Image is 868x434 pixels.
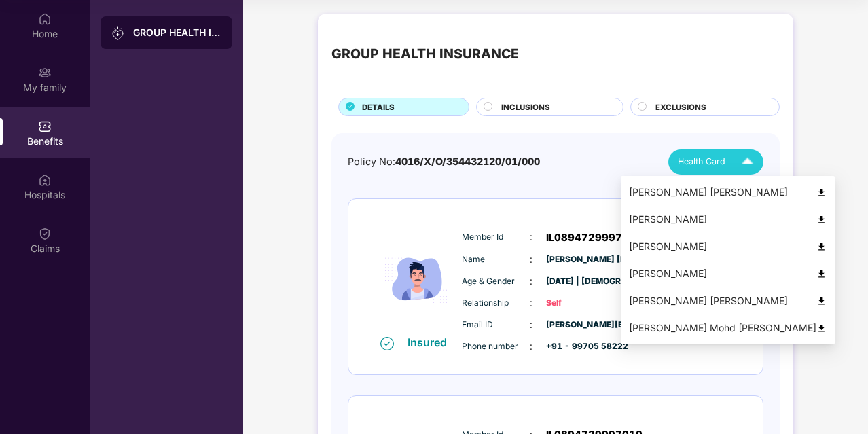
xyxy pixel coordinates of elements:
span: : [530,295,532,310]
div: [PERSON_NAME] [PERSON_NAME] [629,185,827,200]
img: svg+xml;base64,PHN2ZyB4bWxucz0iaHR0cDovL3d3dy53My5vcmcvMjAwMC9zdmciIHdpZHRoPSI0OCIgaGVpZ2h0PSI0OC... [816,215,827,225]
span: : [530,317,532,332]
div: [PERSON_NAME] [629,212,827,227]
span: [PERSON_NAME][EMAIL_ADDRESS][PERSON_NAME][DOMAIN_NAME] [546,319,614,331]
img: svg+xml;base64,PHN2ZyB4bWxucz0iaHR0cDovL3d3dy53My5vcmcvMjAwMC9zdmciIHdpZHRoPSI0OCIgaGVpZ2h0PSI0OC... [816,242,827,252]
span: Name [462,253,530,266]
div: [PERSON_NAME] [PERSON_NAME] [629,293,827,308]
img: svg+xml;base64,PHN2ZyB4bWxucz0iaHR0cDovL3d3dy53My5vcmcvMjAwMC9zdmciIHdpZHRoPSI0OCIgaGVpZ2h0PSI0OC... [816,296,827,306]
span: Self [546,297,614,310]
span: IL0894729997000 [546,230,643,246]
img: Icuh8uwCUCF+XjCZyLQsAKiDCM9HiE6CMYmKQaPGkZKaA32CAAACiQcFBJY0IsAAAAASUVORK5CYII= [736,150,759,174]
div: [PERSON_NAME] Mohd [PERSON_NAME] [629,321,827,336]
div: Policy No: [348,154,540,170]
span: Phone number [462,340,530,353]
div: GROUP HEALTH INSURANCE [133,26,221,39]
div: GROUP HEALTH INSURANCE [331,43,519,65]
img: svg+xml;base64,PHN2ZyB4bWxucz0iaHR0cDovL3d3dy53My5vcmcvMjAwMC9zdmciIHdpZHRoPSIxNiIgaGVpZ2h0PSIxNi... [380,337,394,350]
span: Age & Gender [462,275,530,288]
span: Member Id [462,231,530,244]
img: svg+xml;base64,PHN2ZyB4bWxucz0iaHR0cDovL3d3dy53My5vcmcvMjAwMC9zdmciIHdpZHRoPSI0OCIgaGVpZ2h0PSI0OC... [816,187,827,198]
span: : [530,230,532,245]
span: : [530,252,532,267]
span: 4016/X/O/354432120/01/000 [395,156,540,167]
span: Email ID [462,319,530,331]
button: Health Card [668,149,763,175]
img: svg+xml;base64,PHN2ZyB3aWR0aD0iMjAiIGhlaWdodD0iMjAiIHZpZXdCb3g9IjAgMCAyMCAyMCIgZmlsbD0ibm9uZSIgeG... [111,26,125,40]
div: Insured [408,336,455,349]
img: svg+xml;base64,PHN2ZyB4bWxucz0iaHR0cDovL3d3dy53My5vcmcvMjAwMC9zdmciIHdpZHRoPSI0OCIgaGVpZ2h0PSI0OC... [816,323,827,333]
span: INCLUSIONS [501,101,550,113]
span: +91 - 99705 58222 [546,340,614,353]
img: svg+xml;base64,PHN2ZyB3aWR0aD0iMjAiIGhlaWdodD0iMjAiIHZpZXdCb3g9IjAgMCAyMCAyMCIgZmlsbD0ibm9uZSIgeG... [38,66,52,79]
img: svg+xml;base64,PHN2ZyBpZD0iQ2xhaW0iIHhtbG5zPSJodHRwOi8vd3d3LnczLm9yZy8yMDAwL3N2ZyIgd2lkdGg9IjIwIi... [38,227,52,240]
div: [PERSON_NAME] [629,266,827,281]
img: svg+xml;base64,PHN2ZyBpZD0iSG9tZSIgeG1sbnM9Imh0dHA6Ly93d3cudzMub3JnLzIwMDAvc3ZnIiB3aWR0aD0iMjAiIG... [38,12,52,26]
span: Relationship [462,297,530,310]
div: [PERSON_NAME] [629,239,827,254]
span: Health Card [678,155,725,168]
span: EXCLUSIONS [655,101,706,113]
img: svg+xml;base64,PHN2ZyBpZD0iQmVuZWZpdHMiIHhtbG5zPSJodHRwOi8vd3d3LnczLm9yZy8yMDAwL3N2ZyIgd2lkdGg9Ij... [38,120,52,133]
img: svg+xml;base64,PHN2ZyB4bWxucz0iaHR0cDovL3d3dy53My5vcmcvMjAwMC9zdmciIHdpZHRoPSI0OCIgaGVpZ2h0PSI0OC... [816,269,827,279]
span: : [530,274,532,289]
img: svg+xml;base64,PHN2ZyBpZD0iSG9zcGl0YWxzIiB4bWxucz0iaHR0cDovL3d3dy53My5vcmcvMjAwMC9zdmciIHdpZHRoPS... [38,173,52,187]
span: [DATE] | [DEMOGRAPHIC_DATA] [546,275,614,288]
span: [PERSON_NAME] [PERSON_NAME] [546,253,614,266]
span: DETAILS [362,101,395,113]
img: icon [377,223,458,335]
span: : [530,339,532,354]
